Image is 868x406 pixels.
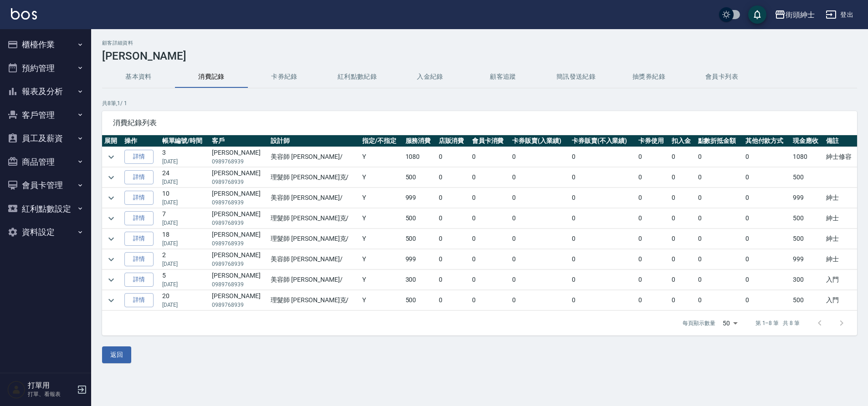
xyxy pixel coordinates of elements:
[755,319,800,327] p: 第 1–8 筆 共 8 筆
[824,188,857,208] td: 紳士
[104,273,118,287] button: expand row
[162,301,208,309] p: [DATE]
[403,229,437,249] td: 500
[104,191,118,205] button: expand row
[743,290,791,310] td: 0
[360,208,403,228] td: Y
[124,191,154,205] a: 詳情
[212,280,266,289] p: 0989768939
[786,9,815,20] div: 街頭紳士
[403,167,437,188] td: 500
[824,229,857,249] td: 紳士
[268,135,360,147] th: 設計師
[210,167,268,188] td: [PERSON_NAME]
[669,290,696,310] td: 0
[437,208,470,228] td: 0
[360,249,403,269] td: Y
[570,249,636,269] td: 0
[510,147,570,167] td: 0
[104,150,118,164] button: expand row
[570,135,636,147] th: 卡券販賣(不入業績)
[124,232,154,246] a: 詳情
[636,229,669,249] td: 0
[175,66,248,88] button: 消費記錄
[539,66,612,88] button: 簡訊發送紀錄
[669,270,696,290] td: 0
[636,135,669,147] th: 卡券使用
[104,294,118,307] button: expand row
[124,211,154,225] a: 詳情
[102,66,175,88] button: 基本資料
[360,270,403,290] td: Y
[360,167,403,188] td: Y
[104,253,118,266] button: expand row
[210,188,268,208] td: [PERSON_NAME]
[470,229,510,249] td: 0
[210,135,268,147] th: 客戶
[403,188,437,208] td: 999
[696,249,743,269] td: 0
[683,319,715,327] p: 每頁顯示數量
[437,135,470,147] th: 店販消費
[403,208,437,228] td: 500
[510,290,570,310] td: 0
[669,249,696,269] td: 0
[104,232,118,246] button: expand row
[210,290,268,310] td: [PERSON_NAME]
[636,208,669,228] td: 0
[102,135,122,147] th: 展開
[791,167,824,188] td: 500
[160,147,210,167] td: 3
[669,229,696,249] td: 0
[210,147,268,167] td: [PERSON_NAME]
[248,66,321,88] button: 卡券紀錄
[669,147,696,167] td: 0
[102,50,857,62] h3: [PERSON_NAME]
[360,229,403,249] td: Y
[470,208,510,228] td: 0
[268,188,360,208] td: 美容師 [PERSON_NAME] /
[685,66,758,88] button: 會員卡列表
[212,219,266,227] p: 0989768939
[791,188,824,208] td: 999
[4,33,87,56] button: 櫃檯作業
[102,346,131,363] button: 返回
[791,208,824,228] td: 500
[210,249,268,269] td: [PERSON_NAME]
[28,381,74,390] h5: 打單用
[570,229,636,249] td: 0
[268,147,360,167] td: 美容師 [PERSON_NAME] /
[719,311,741,335] div: 50
[113,118,846,127] span: 消費紀錄列表
[102,99,857,107] p: 共 8 筆, 1 / 1
[743,249,791,269] td: 0
[360,135,403,147] th: 指定/不指定
[636,290,669,310] td: 0
[162,178,208,186] p: [DATE]
[4,150,87,174] button: 商品管理
[669,167,696,188] td: 0
[160,290,210,310] td: 20
[4,220,87,244] button: 資料設定
[212,260,266,268] p: 0989768939
[743,270,791,290] td: 0
[124,252,154,266] a: 詳情
[124,170,154,184] a: 詳情
[122,135,159,147] th: 操作
[467,66,539,88] button: 顧客追蹤
[437,290,470,310] td: 0
[160,249,210,269] td: 2
[403,290,437,310] td: 500
[696,147,743,167] td: 0
[268,270,360,290] td: 美容師 [PERSON_NAME] /
[510,270,570,290] td: 0
[210,270,268,290] td: [PERSON_NAME]
[104,212,118,225] button: expand row
[743,229,791,249] td: 0
[696,167,743,188] td: 0
[824,249,857,269] td: 紳士
[636,147,669,167] td: 0
[360,290,403,310] td: Y
[160,167,210,188] td: 24
[403,249,437,269] td: 999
